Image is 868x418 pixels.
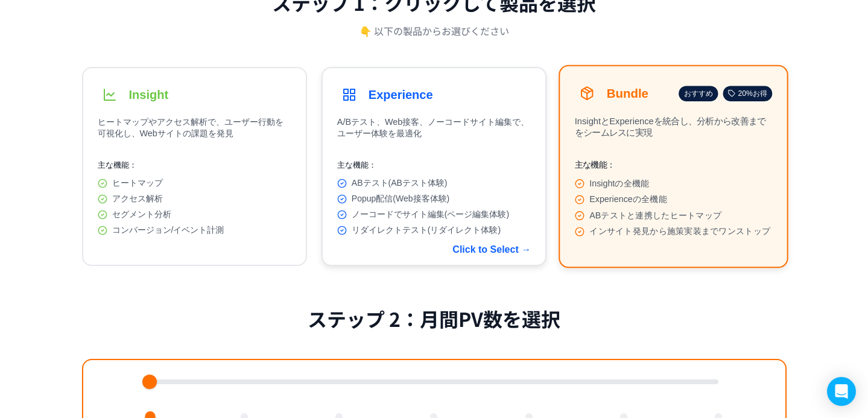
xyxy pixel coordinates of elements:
h3: Bundle [607,86,648,100]
span: セグメント分析 [112,209,171,220]
button: Insightヒートマップやアクセス解析で、ユーザー行動を可視化し、Webサイトの課題を発見主な機能：ヒートマップアクセス解析セグメント分析コンバージョン/イベント計測 [82,67,307,266]
span: コンバージョン/イベント計測 [112,225,224,236]
div: 20%お得 [723,86,773,101]
button: ExperienceA/Bテスト、Web接客、ノーコードサイト編集で、ユーザー体験を最適化主な機能：ABテスト(ABテスト体験)Popup配信(Web接客体験)ノーコードでサイト編集(ページ編集... [322,67,546,266]
div: Click to Select → [452,244,531,255]
span: ABテストと連携したヒートマップ [589,210,721,221]
div: おすすめ [679,86,718,101]
button: Bundleおすすめ20%お得InsightとExperienceを統合し、分析から改善までをシームレスに実現主な機能：Insightの全機能Experienceの全機能ABテストと連携したヒー... [559,65,788,268]
span: ノーコードでサイト編集(ページ編集体験) [352,209,509,220]
span: アクセス解析 [112,194,163,204]
span: ABテスト(ABテスト体験) [352,178,448,189]
span: Experienceの全機能 [589,194,667,205]
h2: ステップ 2：月間PV数を選択 [308,305,560,332]
p: A/Bテスト、Web接客、ノーコードサイト編集で、ユーザー体験を最適化 [337,116,531,145]
p: 主な機能： [575,160,773,171]
p: ヒートマップやアクセス解析で、ユーザー行動を可視化し、Webサイトの課題を発見 [98,116,291,145]
p: 主な機能： [337,160,531,171]
p: InsightとExperienceを統合し、分析から改善までをシームレスに実現 [575,115,773,145]
p: 👇 以下の製品からお選びください [360,19,509,34]
p: 主な機能： [98,160,291,171]
span: ヒートマップ [112,178,163,189]
span: リダイレクトテスト(リダイレクト体験) [352,225,501,236]
div: Open Intercom Messenger [827,377,856,406]
span: インサイト発見から施策実装までワンストップ [589,226,770,237]
h3: Insight [129,88,169,102]
h3: Experience [369,88,433,102]
span: Popup配信(Web接客体験) [352,194,449,204]
span: Insightの全機能 [589,178,649,189]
